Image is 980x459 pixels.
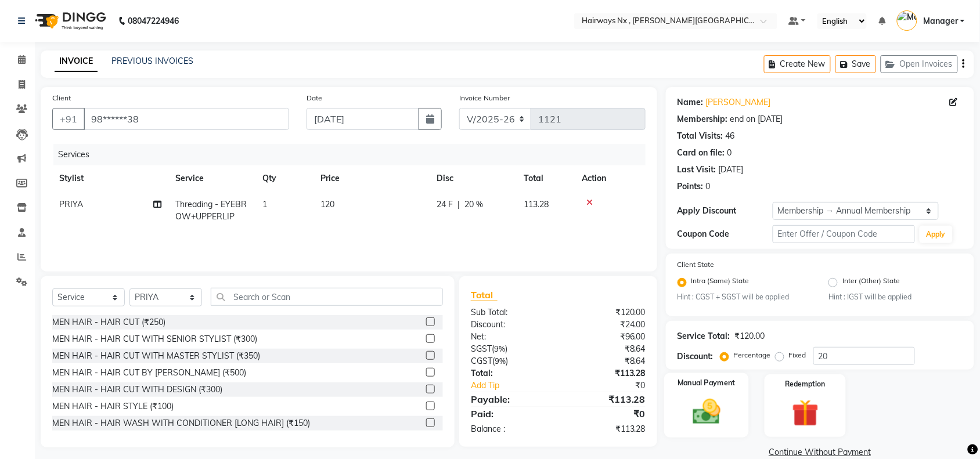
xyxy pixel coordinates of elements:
div: ( ) [462,355,559,367]
a: INVOICE [55,51,98,72]
span: | [457,198,460,211]
div: ₹24.00 [558,319,654,331]
div: ₹113.28 [558,367,654,380]
input: Enter Offer / Coupon Code [773,225,915,243]
div: Payable: [462,392,559,406]
label: Invoice Number [459,93,510,103]
label: Client [52,93,71,103]
span: Threading - EYEBROW+UPPERLIP [175,199,247,222]
img: logo [30,5,109,37]
div: ₹8.64 [558,355,654,367]
a: PREVIOUS INVOICES [111,56,193,66]
span: 113.28 [524,199,549,209]
label: Client State [678,259,715,270]
div: MEN HAIR - HAIR CUT BY [PERSON_NAME] (₹500) [52,367,246,379]
div: Membership: [678,113,728,125]
span: 9% [495,356,506,366]
label: Intra (Same) State [691,276,750,290]
div: Coupon Code [678,228,773,240]
div: ₹113.28 [558,392,654,406]
a: Add Tip [462,380,574,392]
input: Search or Scan [211,288,443,306]
th: Service [168,165,255,191]
input: Search by Name/Mobile/Email/Code [84,108,289,130]
span: 9% [494,344,505,353]
th: Action [575,165,646,191]
span: Total [471,289,498,301]
span: 24 F [437,198,453,211]
div: 0 [727,147,732,159]
div: 0 [706,180,711,193]
div: Services [53,144,654,165]
label: Date [307,93,322,103]
th: Disc [430,165,517,191]
span: SGST [471,344,492,354]
span: 120 [320,199,334,209]
div: Balance : [462,423,559,435]
div: ₹120.00 [735,330,765,342]
th: Price [314,165,430,191]
div: ₹113.28 [558,423,654,435]
div: ₹96.00 [558,331,654,343]
span: 20 % [464,198,483,211]
b: 08047224946 [128,5,179,37]
div: ₹120.00 [558,306,654,319]
span: CGST [471,356,492,366]
div: ₹0 [574,380,654,392]
small: Hint : CGST + SGST will be applied [678,292,811,302]
th: Qty [255,165,314,191]
a: Continue Without Payment [668,446,972,458]
div: MEN HAIR - HAIR CUT (₹250) [52,316,165,328]
label: Fixed [789,350,806,360]
div: MEN HAIR - HAIR CUT WITH MASTER STYLIST (₹350) [52,350,260,362]
div: Sub Total: [462,306,559,319]
div: [DATE] [719,164,744,176]
img: Manager [897,10,917,31]
label: Manual Payment [678,378,736,389]
div: Paid: [462,407,559,421]
div: MEN HAIR - HAIR CUT WITH SENIOR STYLIST (₹300) [52,333,257,345]
label: Redemption [786,379,826,389]
div: MEN HAIR - HAIR CUT WITH DESIGN (₹300) [52,384,222,396]
button: Apply [920,226,953,243]
div: Last Visit: [678,164,716,176]
div: Points: [678,180,704,193]
div: ( ) [462,343,559,355]
div: Net: [462,331,559,343]
span: Manager [923,15,958,27]
img: _cash.svg [684,396,729,428]
label: Inter (Other) State [842,276,900,290]
th: Stylist [52,165,168,191]
a: [PERSON_NAME] [706,96,771,109]
div: MEN HAIR - HAIR WASH WITH CONDITIONER [LONG HAIR] (₹150) [52,417,310,429]
small: Hint : IGST will be applied [828,292,962,302]
span: 1 [262,199,267,209]
th: Total [517,165,575,191]
div: Discount: [678,350,714,363]
div: ₹8.64 [558,343,654,355]
button: +91 [52,108,85,130]
button: Open Invoices [881,55,958,73]
button: Create New [764,55,831,73]
div: 46 [726,130,735,142]
div: ₹0 [558,407,654,421]
div: Card on file: [678,147,725,159]
div: Discount: [462,319,559,331]
div: end on [DATE] [730,113,783,125]
span: PRIYA [59,199,83,209]
div: Total Visits: [678,130,723,142]
div: Apply Discount [678,205,773,217]
div: Name: [678,96,704,109]
button: Save [835,55,876,73]
div: Total: [462,367,559,380]
label: Percentage [734,350,771,360]
div: Service Total: [678,330,730,342]
img: _gift.svg [784,396,827,429]
div: MEN HAIR - HAIR STYLE (₹100) [52,400,174,413]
